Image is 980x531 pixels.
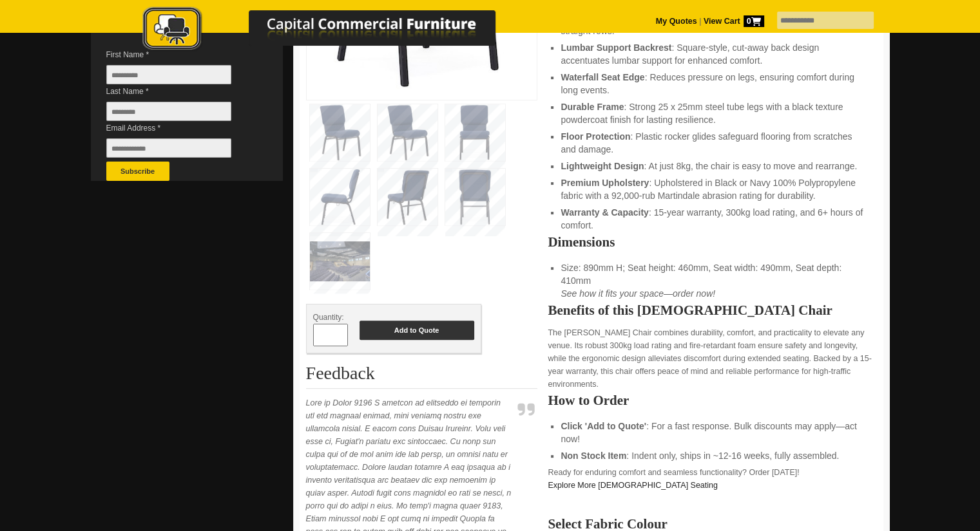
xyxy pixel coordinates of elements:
span: Last Name * [106,85,251,98]
h2: Feedback [306,364,538,389]
li: : Indent only, ships in ~12-16 weeks, fully assembled. [561,449,863,462]
strong: Warranty & Capacity [561,207,648,218]
input: First Name * [106,65,231,84]
li: : Plastic rocker glides safeguard flooring from scratches and damage. [561,130,863,156]
h2: How to Order [548,394,876,407]
li: : Reduces pressure on legs, ensuring comfort during long events. [561,71,863,97]
span: Email Address * [106,122,251,135]
li: Size: 890mm H; Seat height: 460mm, Seat width: 490mm, Seat depth: 410mm [561,261,863,300]
h2: Select Fabric Colour [548,517,876,530]
h2: Dimensions [548,236,876,248]
strong: Floor Protection [561,131,630,142]
p: The [PERSON_NAME] Chair combines durability, comfort, and practicality to elevate any venue. Its ... [548,326,876,391]
strong: Non Stock Item [561,451,626,461]
a: My Quotes [656,17,697,26]
img: Capital Commercial Furniture Logo [107,6,558,53]
a: View Cart0 [701,17,764,26]
em: See how it fits your space—order now! [561,288,715,299]
strong: Premium Upholstery [561,178,649,188]
button: Add to Quote [360,321,474,340]
strong: Durable Frame [561,102,624,112]
span: First Name * [106,48,251,61]
li: : For a fast response. Bulk discounts may apply—act now! [561,420,863,445]
input: Email Address * [106,138,231,158]
li: : Square-style, cut-away back design accentuates lumbar support for enhanced comfort. [561,41,863,67]
strong: Waterfall Seat Edge [561,72,644,82]
li: : 15-year warranty, 300kg load rating, and 6+ hours of comfort. [561,206,863,232]
strong: Click 'Add to Quote' [561,421,646,431]
li: : At just 8kg, the chair is easy to move and rearrange. [561,160,863,172]
li: : Upholstered in Black or Navy 100% Polypropylene fabric with a 92,000-rub Martindale abrasion ra... [561,176,863,202]
li: : Strong 25 x 25mm steel tube legs with a black texture powdercoat finish for lasting resilience. [561,100,863,126]
span: 0 [744,15,764,27]
a: Explore More [DEMOGRAPHIC_DATA] Seating [548,481,718,490]
button: Subscribe [106,162,169,181]
a: Capital Commercial Furniture Logo [107,6,558,57]
p: Ready for enduring comfort and seamless functionality? Order [DATE]! [548,466,876,492]
strong: Lumbar Support Backrest [561,42,671,53]
span: Quantity: [313,313,344,322]
strong: View Cart [704,17,764,26]
input: Last Name * [106,102,231,121]
h2: Benefits of this [DEMOGRAPHIC_DATA] Chair [548,304,876,317]
strong: Lightweight Design [561,161,644,171]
